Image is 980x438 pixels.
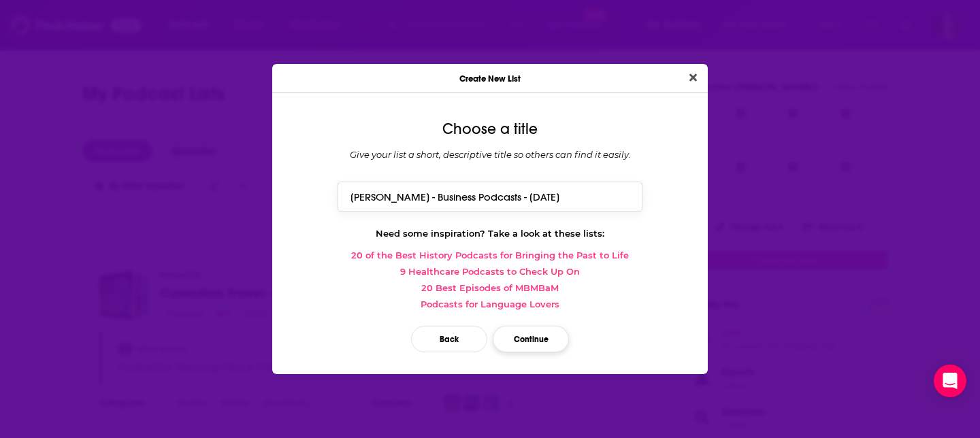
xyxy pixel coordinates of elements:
[283,250,697,260] a: 20 of the Best History Podcasts for Bringing the Past to Life
[283,228,697,239] div: Need some inspiration? Take a look at these lists:
[493,326,569,352] button: Continue
[934,365,966,397] div: Open Intercom Messenger
[283,282,697,293] a: 20 Best Episodes of MBMBaM
[411,326,487,352] button: Back
[283,120,697,138] div: Choose a title
[272,64,708,93] div: Create New List
[283,299,697,309] a: Podcasts for Language Lovers
[684,69,702,86] button: Close
[338,182,642,211] input: Top True Crime podcasts of 2020...
[283,149,697,160] div: Give your list a short, descriptive title so others can find it easily.
[283,266,697,277] a: 9 Healthcare Podcasts to Check Up On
